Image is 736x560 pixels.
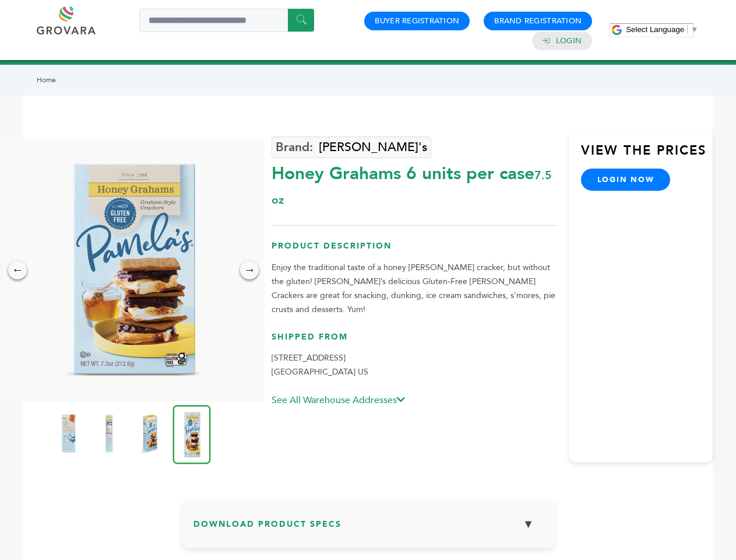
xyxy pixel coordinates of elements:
a: See All Warehouse Addresses [272,394,405,407]
h3: Shipped From [272,331,558,352]
a: Home [37,75,56,85]
h3: View the Prices [581,142,713,169]
img: Honey Grahams 6 units per case 7.5 oz Product Label [54,410,83,457]
a: Brand Registration [494,16,582,26]
p: [STREET_ADDRESS] [GEOGRAPHIC_DATA] US [272,351,558,379]
a: Buyer Registration [375,16,459,26]
div: → [240,261,259,279]
img: Honey Grahams 6 units per case 7.5 oz [173,405,211,464]
h3: Download Product Specs [193,512,543,545]
div: Honey Grahams 6 units per case [272,156,558,211]
img: Honey Grahams 6 units per case 7.5 oz Nutrition Info [94,410,124,457]
input: Search a product or brand... [139,9,314,32]
div: ← [8,261,27,279]
img: Honey Grahams 6 units per case 7.5 oz [135,410,164,457]
a: [PERSON_NAME]'s [272,136,431,158]
a: Login [556,36,582,46]
h3: Product Description [272,240,558,261]
span: Select Language [626,25,684,34]
button: ▼ [514,512,543,537]
p: Enjoy the traditional taste of a honey [PERSON_NAME] cracker, but without the gluten! [PERSON_NAM... [272,261,558,317]
span: ▼ [691,25,698,34]
a: Select Language​ [626,25,698,34]
a: login now [581,169,671,191]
